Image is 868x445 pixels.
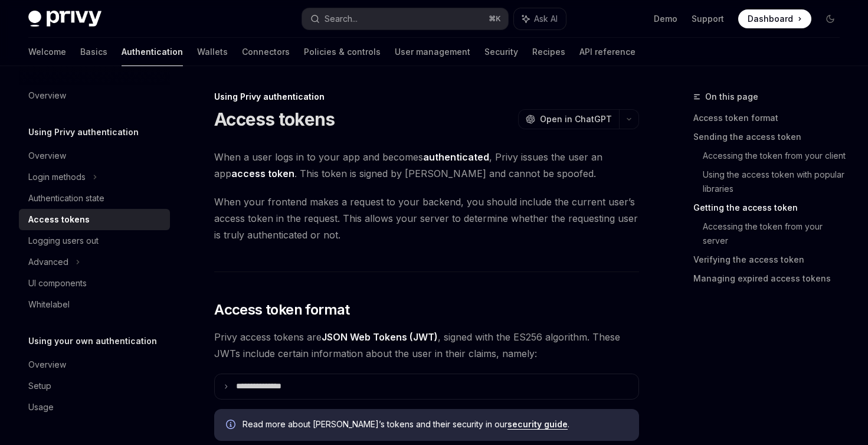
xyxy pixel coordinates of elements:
div: Setup [28,379,51,393]
a: UI components [19,273,170,294]
span: When a user logs in to your app and becomes , Privy issues the user an app . This token is signed... [214,149,639,182]
a: Overview [19,85,170,106]
div: Search... [325,12,358,26]
a: Connectors [242,38,290,66]
a: Sending the access token [693,127,849,146]
button: Search...⌘K [302,8,509,30]
a: Policies & controls [304,38,381,66]
a: Managing expired access tokens [693,269,849,288]
div: Logging users out [28,234,99,248]
a: Accessing the token from your server [703,217,849,250]
img: dark logo [28,11,101,27]
a: Security [484,38,518,66]
strong: authenticated [423,151,489,163]
span: Read more about [PERSON_NAME]’s tokens and their security in our . [243,418,627,430]
span: When your frontend makes a request to your backend, you should include the current user’s access ... [214,194,639,243]
a: Access tokens [19,209,170,230]
a: Access token format [693,109,849,127]
a: Wallets [197,38,228,66]
div: Authentication state [28,191,104,205]
a: JSON Web Tokens (JWT) [322,331,438,343]
span: Open in ChatGPT [540,113,612,125]
strong: access token [231,168,294,179]
div: Overview [28,149,66,163]
a: Logging users out [19,230,170,251]
a: Recipes [532,38,565,66]
a: Support [692,13,724,25]
a: Basics [80,38,107,66]
svg: Info [226,420,238,431]
button: Ask AI [514,8,566,30]
a: Using the access token with popular libraries [703,165,849,198]
div: Whitelabel [28,297,70,312]
button: Open in ChatGPT [518,109,619,129]
div: UI components [28,276,87,290]
a: Getting the access token [693,198,849,217]
a: Usage [19,397,170,418]
div: Overview [28,89,66,103]
a: Overview [19,354,170,375]
a: Whitelabel [19,294,170,315]
span: ⌘ K [489,14,501,24]
span: Privy access tokens are , signed with the ES256 algorithm. These JWTs include certain information... [214,329,639,362]
div: Usage [28,400,54,414]
button: Toggle dark mode [821,9,840,28]
span: Access token format [214,300,350,319]
div: Login methods [28,170,86,184]
a: Authentication [122,38,183,66]
span: Dashboard [748,13,793,25]
a: Accessing the token from your client [703,146,849,165]
div: Overview [28,358,66,372]
span: On this page [705,90,758,104]
a: Overview [19,145,170,166]
div: Access tokens [28,212,90,227]
a: API reference [579,38,636,66]
a: Demo [654,13,677,25]
a: User management [395,38,470,66]
a: Verifying the access token [693,250,849,269]
a: Welcome [28,38,66,66]
a: security guide [507,419,568,430]
div: Advanced [28,255,68,269]
h5: Using Privy authentication [28,125,139,139]
div: Using Privy authentication [214,91,639,103]
span: Ask AI [534,13,558,25]
h1: Access tokens [214,109,335,130]
h5: Using your own authentication [28,334,157,348]
a: Authentication state [19,188,170,209]
a: Setup [19,375,170,397]
a: Dashboard [738,9,811,28]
